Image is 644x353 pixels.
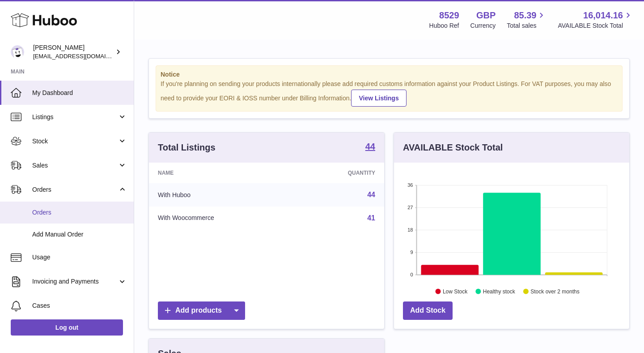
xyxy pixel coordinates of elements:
strong: 44 [365,142,375,151]
a: Add Stock [403,301,453,320]
a: 41 [367,214,375,222]
strong: GBP [476,9,496,22]
span: Invoicing and Payments [32,277,118,286]
text: 18 [407,227,413,232]
strong: Notice [161,70,618,79]
span: [EMAIL_ADDRESS][DOMAIN_NAME] [33,52,131,60]
a: Log out [11,319,123,336]
img: admin@redgrass.ch [11,45,24,59]
text: Stock over 2 months [530,288,579,294]
span: AVAILABLE Stock Total [558,22,633,30]
div: Currency [470,22,496,30]
a: Add products [158,301,245,320]
text: 0 [410,272,413,277]
span: Orders [32,208,127,217]
text: Low Stock [443,288,468,294]
a: 44 [367,191,375,198]
text: 36 [407,182,413,188]
td: With Woocommerce [149,207,295,230]
div: If you're planning on sending your products internationally please add required customs informati... [161,80,618,107]
th: Name [149,163,295,183]
h3: AVAILABLE Stock Total [403,142,503,154]
span: My Dashboard [32,89,127,97]
span: Usage [32,253,127,262]
text: Healthy stock [483,288,516,294]
span: Add Manual Order [32,230,127,239]
a: 44 [365,142,375,153]
span: 16,014.16 [583,9,623,22]
span: Total sales [507,22,547,30]
text: 9 [410,250,413,255]
a: 16,014.16 AVAILABLE Stock Total [558,9,633,30]
span: Orders [32,185,118,194]
span: 85.39 [514,9,536,22]
div: Huboo Ref [429,22,459,30]
div: [PERSON_NAME] [33,43,114,60]
strong: 8529 [439,9,459,22]
a: 85.39 Total sales [507,9,547,30]
th: Quantity [295,163,384,183]
a: View Listings [351,90,406,107]
span: Cases [32,301,127,310]
text: 27 [407,205,413,210]
span: Sales [32,161,118,170]
h3: Total Listings [158,142,216,154]
span: Stock [32,137,118,146]
td: With Huboo [149,183,295,207]
span: Listings [32,113,118,121]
